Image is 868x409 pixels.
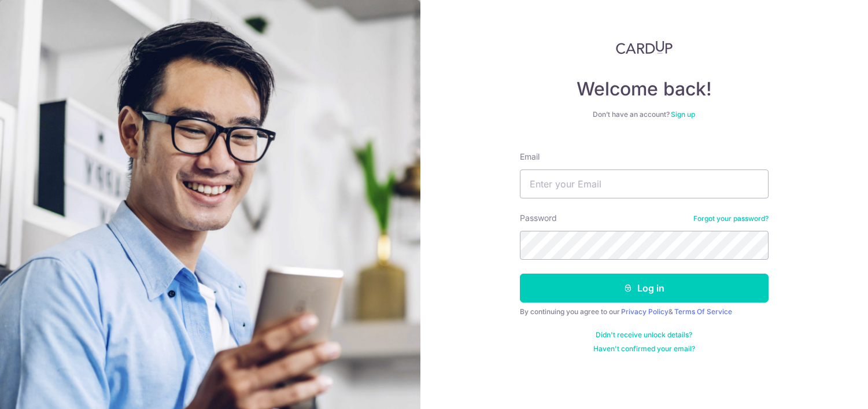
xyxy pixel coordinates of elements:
[520,274,769,303] button: Log in
[520,307,769,316] div: By continuing you agree to our &
[520,110,769,119] div: Don’t have an account?
[671,110,695,119] a: Sign up
[616,40,673,54] img: CardUp Logo
[674,307,732,316] a: Terms Of Service
[520,212,557,224] label: Password
[520,170,769,198] input: Enter your Email
[520,151,540,163] label: Email
[621,307,668,316] a: Privacy Policy
[693,214,769,223] a: Forgot your password?
[593,344,695,353] a: Haven't confirmed your email?
[520,78,769,101] h4: Welcome back!
[596,330,692,340] a: Didn't receive unlock details?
